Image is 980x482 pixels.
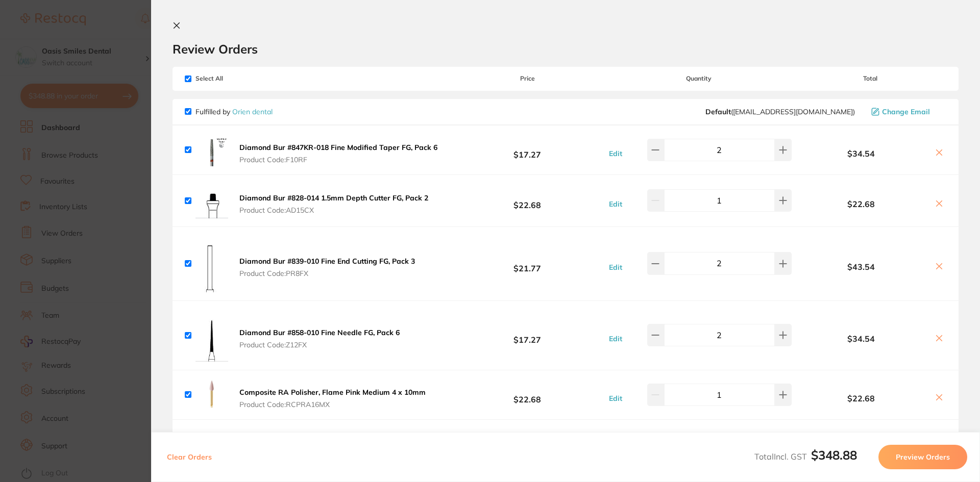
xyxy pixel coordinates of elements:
[239,193,428,202] b: Diamond Bur #828-014 1.5mm Depth Cutter FG, Pack 2
[451,140,603,159] b: $17.27
[195,378,228,411] img: NXIzYnowcg
[236,388,429,409] button: Composite RA Polisher, Flame Pink Medium 4 x 10mm Product Code:RCPRA16MX
[236,257,418,278] button: Diamond Bur #839-010 Fine End Cutting FG, Pack 3 Product Code:PR8FX
[604,75,794,82] span: Quantity
[239,143,437,152] b: Diamond Bur #847KR-018 Fine Modified Taper FG, Pack 6
[173,41,959,57] h2: Review Orders
[239,269,415,277] span: Product Code: PR8FX
[239,400,426,409] span: Product Code: RCPRA16MX
[794,262,928,271] b: $43.54
[195,134,228,166] img: ZGhob2h0ag
[754,451,857,462] span: Total Incl. GST
[185,75,287,82] span: Select All
[794,149,928,158] b: $34.54
[236,328,403,349] button: Diamond Bur #858-010 Fine Needle FG, Pack 6 Product Code:Z12FX
[451,75,603,82] span: Price
[794,75,946,82] span: Total
[451,326,603,345] b: $17.27
[195,183,228,218] img: dDZ0amJibA
[236,143,440,164] button: Diamond Bur #847KR-018 Fine Modified Taper FG, Pack 6 Product Code:F10RF
[451,386,603,404] b: $22.68
[239,341,400,349] span: Product Code: Z12FX
[164,445,215,469] button: Clear Orders
[239,156,437,164] span: Product Code: F10RF
[794,199,928,209] b: $22.68
[606,334,625,343] button: Edit
[882,108,930,116] span: Change Email
[878,445,967,469] button: Preview Orders
[195,309,228,362] img: NDBnZnNibA
[794,334,928,343] b: $34.54
[606,394,625,403] button: Edit
[195,108,273,116] p: Fulfilled by
[606,263,625,272] button: Edit
[794,394,928,403] b: $22.68
[705,107,731,116] b: Default
[451,191,603,210] b: $22.68
[239,388,426,397] b: Composite RA Polisher, Flame Pink Medium 4 x 10mm
[606,149,625,158] button: Edit
[239,257,415,266] b: Diamond Bur #839-010 Fine End Cutting FG, Pack 3
[239,328,400,337] b: Diamond Bur #858-010 Fine Needle FG, Pack 6
[705,108,855,116] span: sales@orien.com.au
[811,447,857,463] b: $348.88
[868,107,946,116] button: Change Email
[239,206,428,214] span: Product Code: AD15CX
[606,199,625,209] button: Edit
[232,107,273,116] a: Orien dental
[451,254,603,273] b: $21.77
[236,193,431,215] button: Diamond Bur #828-014 1.5mm Depth Cutter FG, Pack 2 Product Code:AD15CX
[195,235,228,292] img: dnM5NDNzcA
